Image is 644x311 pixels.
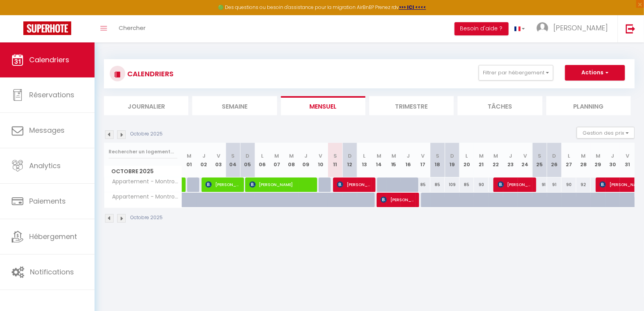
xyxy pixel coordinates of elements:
p: Octobre 2025 [130,214,163,221]
abbr: J [407,152,410,160]
abbr: L [261,152,263,160]
th: 21 [474,143,489,177]
li: Planning [546,96,631,115]
th: 18 [430,143,445,177]
abbr: M [581,152,586,160]
th: 31 [620,143,635,177]
li: Tâches [458,96,542,115]
abbr: D [246,152,249,160]
th: 22 [489,143,504,177]
abbr: S [333,152,337,160]
li: Trimestre [369,96,454,115]
img: logout [626,24,635,33]
abbr: V [523,152,527,160]
h3: CALENDRIERS [125,65,174,83]
th: 16 [401,143,416,177]
span: Appartement - Montrouge 2 [105,177,183,186]
th: 12 [342,143,357,177]
span: Octobre 2025 [104,166,182,177]
abbr: D [450,152,454,160]
abbr: J [509,152,512,160]
span: Calendriers [29,55,69,65]
li: Journalier [104,96,188,115]
th: 20 [460,143,474,177]
th: 01 [182,143,197,177]
th: 26 [547,143,562,177]
button: Besoin d'aide ? [454,22,509,35]
abbr: J [202,152,205,160]
abbr: J [305,152,308,160]
span: [PERSON_NAME] [249,177,314,192]
th: 08 [284,143,299,177]
span: Appartement - Montrouge [105,193,183,201]
p: Octobre 2025 [130,130,163,138]
th: 14 [372,143,386,177]
abbr: S [538,152,542,160]
span: Analytics [29,161,61,170]
abbr: M [493,152,498,160]
th: 10 [313,143,328,177]
span: Réservations [29,90,74,100]
div: 109 [445,177,460,192]
span: [PERSON_NAME] [205,177,240,192]
th: 29 [591,143,605,177]
span: Messages [29,125,65,135]
th: 25 [532,143,547,177]
abbr: D [553,152,556,160]
abbr: V [421,152,425,160]
a: >>> ICI <<<< [399,4,426,11]
span: [PERSON_NAME] [337,177,372,192]
abbr: M [289,152,294,160]
th: 03 [211,143,226,177]
th: 27 [562,143,576,177]
th: 06 [255,143,270,177]
th: 30 [605,143,620,177]
div: 90 [562,177,576,192]
a: Chercher [113,15,151,42]
th: 05 [240,143,255,177]
span: [PERSON_NAME] [553,23,608,33]
abbr: M [377,152,381,160]
th: 28 [576,143,591,177]
input: Rechercher un logement... [109,145,177,159]
abbr: L [465,152,468,160]
button: Gestion des prix [577,127,635,139]
th: 11 [328,143,343,177]
button: Actions [565,65,625,81]
div: 90 [474,177,489,192]
abbr: L [568,152,570,160]
span: Hébergement [29,232,77,241]
div: 85 [460,177,474,192]
abbr: V [217,152,220,160]
th: 23 [503,143,518,177]
span: [PERSON_NAME] [498,177,532,192]
li: Semaine [192,96,277,115]
div: 91 [547,177,562,192]
th: 15 [386,143,401,177]
span: [PERSON_NAME] [381,192,415,207]
th: 19 [445,143,460,177]
abbr: V [626,152,629,160]
img: ... [537,22,548,34]
th: 09 [299,143,314,177]
abbr: M [479,152,484,160]
th: 07 [270,143,284,177]
th: 04 [226,143,240,177]
span: Chercher [119,24,146,32]
th: 13 [357,143,372,177]
abbr: V [319,152,323,160]
abbr: D [348,152,352,160]
div: 85 [416,177,430,192]
th: 02 [197,143,211,177]
abbr: M [596,152,600,160]
abbr: S [436,152,439,160]
li: Mensuel [281,96,365,115]
abbr: S [231,152,235,160]
abbr: M [274,152,279,160]
a: ... [PERSON_NAME] [531,15,618,42]
abbr: M [187,152,191,160]
th: 24 [518,143,533,177]
span: Notifications [30,267,74,277]
abbr: J [611,152,614,160]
